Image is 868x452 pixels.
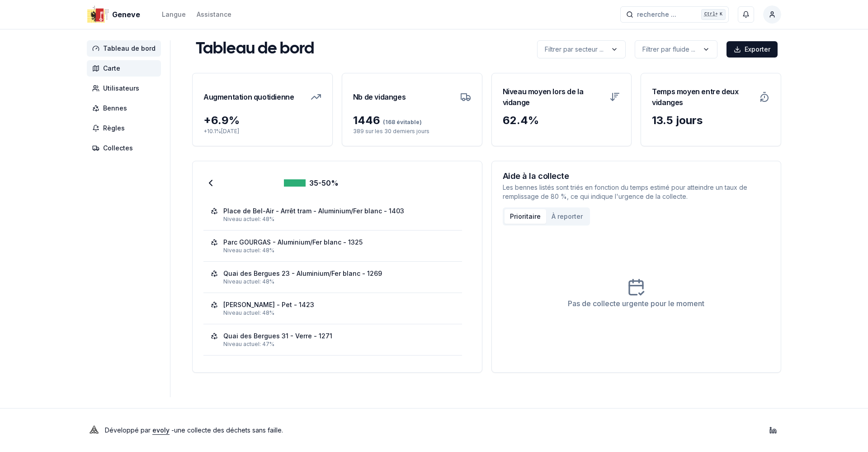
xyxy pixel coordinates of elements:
[87,423,101,438] img: Evoly Logo
[537,40,626,58] button: label
[503,113,621,128] div: 62.4 %
[503,172,770,180] h3: Aide à la collecte
[503,84,604,110] h3: Niveau moyen lors de la vidange
[642,45,695,54] p: Filtrer par fluide ...
[162,9,186,20] button: Langue
[211,269,455,285] a: Quai des Bergues 23 - Aluminium/Fer blanc - 1269Niveau actuel: 48%
[726,41,778,58] button: Exporter
[203,113,321,128] div: + 6.9 %
[652,113,770,128] div: 13.5 jours
[152,426,170,434] a: evoly
[103,124,125,133] span: Règles
[223,278,455,285] div: Niveau actuel: 48%
[223,269,382,278] div: Quai des Bergues 23 - Aluminium/Fer blanc - 1269
[223,341,455,348] div: Niveau actuel: 47%
[353,113,471,128] div: 1446
[103,44,156,53] span: Tableau de bord
[87,80,165,96] a: Utilisateurs
[380,119,422,125] span: (168 évitable)
[223,207,404,216] div: Place de Bel-Air - Arrêt tram - Aluminium/Fer blanc - 1403
[223,300,314,309] div: [PERSON_NAME] - Pet - 1423
[211,238,455,254] a: Parc GOURGAS - Aluminium/Fer blanc - 1325Niveau actuel: 48%
[546,209,588,224] button: À reporter
[112,9,140,20] span: Geneve
[545,45,604,54] p: Filtrer par secteur ...
[87,120,165,136] a: Règles
[223,309,455,317] div: Niveau actuel: 48%
[211,332,455,348] a: Quai des Bergues 31 - Verre - 1271Niveau actuel: 47%
[196,40,314,58] h1: Tableau de bord
[203,128,321,135] p: + 10.1 % [DATE]
[87,140,165,156] a: Collectes
[103,64,120,73] span: Carte
[87,100,165,116] a: Bennes
[162,10,186,19] div: Langue
[353,84,406,110] h3: Nb de vidanges
[103,144,133,153] span: Collectes
[197,9,231,20] a: Assistance
[284,178,339,188] div: 35-50%
[223,247,455,254] div: Niveau actuel: 48%
[652,84,754,110] h3: Temps moyen entre deux vidanges
[353,128,471,135] p: 389 sur les 30 derniers jours
[223,332,332,341] div: Quai des Bergues 31 - Verre - 1271
[87,60,165,77] a: Carte
[223,216,455,223] div: Niveau actuel: 48%
[87,4,108,25] img: Geneve Logo
[211,207,455,223] a: Place de Bel-Air - Arrêt tram - Aluminium/Fer blanc - 1403Niveau actuel: 48%
[637,10,676,19] span: recherche ...
[87,40,165,57] a: Tableau de bord
[503,183,770,201] p: Les bennes listés sont triés en fonction du temps estimé pour atteindre un taux de remplissage de...
[103,104,127,113] span: Bennes
[105,424,283,437] p: Développé par - une collecte des déchets sans faille .
[203,84,294,110] h3: Augmentation quotidienne
[635,40,717,58] button: label
[103,84,139,93] span: Utilisateurs
[211,300,455,317] a: [PERSON_NAME] - Pet - 1423Niveau actuel: 48%
[505,209,546,224] button: Prioritaire
[620,6,729,23] button: recherche ...Ctrl+K
[568,298,704,309] div: Pas de collecte urgente pour le moment
[223,238,363,247] div: Parc GOURGAS - Aluminium/Fer blanc - 1325
[87,9,144,20] a: Geneve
